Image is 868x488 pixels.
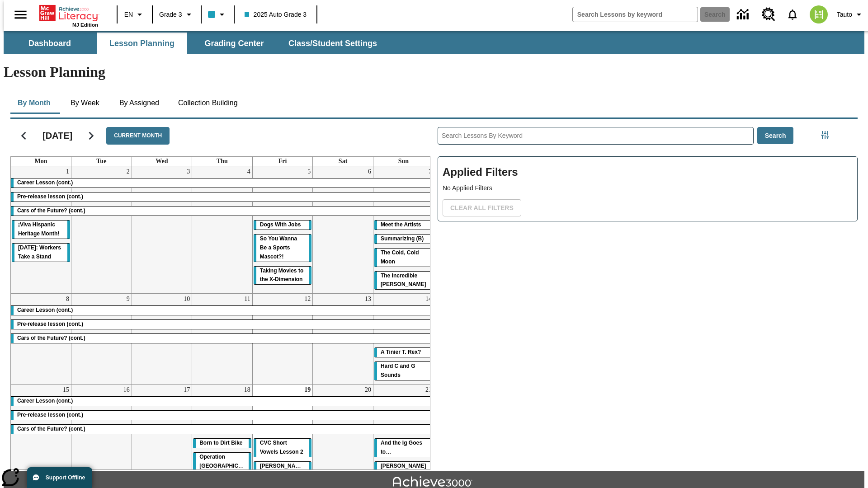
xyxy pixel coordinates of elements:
[430,115,858,470] div: Search
[11,334,434,343] div: Cars of the Future? (cont.)
[254,267,312,285] div: Taking Movies to the X-Dimension
[11,294,71,385] td: September 8, 2025
[199,440,242,446] span: Born to Dirt Bike
[17,398,73,404] span: Career Lesson (cont.)
[424,385,434,395] a: September 21, 2025
[381,235,424,242] span: Summarizing (B)
[17,207,85,214] span: Cars of the Future? (cont.)
[443,161,853,183] h2: Applied Filters
[277,157,289,166] a: Friday
[33,157,49,166] a: Monday
[245,166,252,177] a: September 4, 2025
[438,156,858,221] div: Applied Filters
[122,385,132,395] a: September 16, 2025
[5,33,95,54] button: Dashboard
[120,6,149,23] button: Language: EN, Select a language
[156,6,198,23] button: Grade: Grade 3, Select a grade
[438,127,753,144] input: Search Lessons By Keyword
[12,221,70,239] div: ¡Viva Hispanic Heritage Month!
[17,412,83,418] span: Pre-release lesson (cont.)
[374,221,433,230] div: Meet the Artists
[366,166,373,177] a: September 6, 2025
[260,267,303,283] span: Taking Movies to the X-Dimension
[252,166,313,294] td: September 5, 2025
[125,294,132,305] a: September 9, 2025
[182,294,192,305] a: September 10, 2025
[381,349,421,355] span: A Tinier T. Rex?
[17,193,83,200] span: Pre-release lesson (cont.)
[71,294,132,385] td: September 9, 2025
[204,6,231,23] button: Class color is light blue. Change class color
[11,411,434,420] div: Pre-release lesson (cont.)
[260,221,301,228] span: Dogs With Jobs
[313,294,373,385] td: September 13, 2025
[39,3,98,28] div: Home
[281,33,384,54] button: Class/Student Settings
[193,453,251,471] div: Operation London Bridge
[302,385,312,395] a: September 19, 2025
[381,440,422,455] span: And the Ig Goes to…
[64,166,71,177] a: September 1, 2025
[72,22,98,28] span: NJ Edition
[17,321,83,327] span: Pre-release lesson (cont.)
[804,3,833,26] button: Select a new avatar
[124,10,133,19] span: EN
[12,244,70,262] div: Labor Day: Workers Take a Stand
[17,179,73,186] span: Career Lesson (cont.)
[374,462,433,480] div: Joplin's Question
[11,320,434,329] div: Pre-release lesson (cont.)
[154,157,170,166] a: Wednesday
[193,439,251,448] div: Born to Dirt Bike
[424,294,434,305] a: September 14, 2025
[4,64,864,80] h1: Lesson Planning
[80,124,103,147] button: Next
[260,235,297,260] span: So You Wanna Be a Sports Mascot?!
[443,183,853,193] p: No Applied Filters
[42,130,72,141] h2: [DATE]
[757,127,794,145] button: Search
[192,294,253,385] td: September 11, 2025
[374,272,433,290] div: The Incredible Kellee Edwards
[374,362,433,380] div: Hard C and G Sounds
[260,440,303,455] span: CVC Short Vowels Lesson 2
[17,426,85,432] span: Cars of the Future? (cont.)
[94,157,108,166] a: Tuesday
[27,467,92,488] button: Support Offline
[215,157,230,166] a: Thursday
[374,235,433,244] div: Summarizing (B)
[17,307,73,313] span: Career Lesson (cont.)
[363,294,373,305] a: September 13, 2025
[816,126,834,144] button: Filters Side menu
[7,1,34,28] button: Open side menu
[363,385,373,395] a: September 20, 2025
[337,157,349,166] a: Saturday
[781,3,804,26] a: Notifications
[374,348,433,357] div: A Tinier T. Rex?
[11,206,434,216] div: Cars of the Future? (cont.)
[71,166,132,294] td: September 2, 2025
[242,385,252,395] a: September 18, 2025
[4,31,864,54] div: SubNavbar
[61,385,71,395] a: September 15, 2025
[396,157,410,166] a: Sunday
[12,124,35,147] button: Previous
[125,166,132,177] a: September 2, 2025
[106,127,170,145] button: Current Month
[254,439,312,457] div: CVC Short Vowels Lesson 2
[185,166,192,177] a: September 3, 2025
[427,166,434,177] a: September 7, 2025
[112,92,166,114] button: By Assigned
[10,92,58,114] button: By Month
[313,166,373,294] td: September 6, 2025
[11,425,434,434] div: Cars of the Future? (cont.)
[17,335,85,341] span: Cars of the Future? (cont.)
[11,306,434,315] div: Career Lesson (cont.)
[11,178,434,188] div: Career Lesson (cont.)
[756,2,781,27] a: Resource Center, Will open in new tab
[833,6,868,23] button: Profile/Settings
[302,294,312,305] a: September 12, 2025
[46,474,85,481] span: Support Offline
[11,192,434,202] div: Pre-release lesson (cont.)
[3,115,430,470] div: Calendar
[837,10,852,19] span: Tauto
